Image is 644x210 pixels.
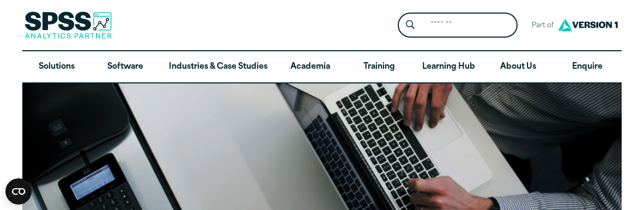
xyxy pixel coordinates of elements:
form: Site Header Search Form [398,13,518,38]
a: Training [345,51,414,83]
a: Learning Hub [414,51,484,83]
nav: Desktop version of site main menu [22,51,622,83]
a: Software [91,51,160,83]
a: Solutions [22,51,91,83]
a: Industries & Case Studies [160,51,276,83]
a: Enquire [553,51,622,83]
img: SPSS Analytics Partner [25,11,112,39]
a: About Us [484,51,552,83]
span: Part of [526,18,555,34]
a: Academia [276,51,345,83]
img: Version1 Logo [555,15,621,35]
button: Search magnifying glass icon [400,15,421,35]
button: Open CMP widget [5,178,32,205]
svg: Search magnifying glass icon [406,20,415,29]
